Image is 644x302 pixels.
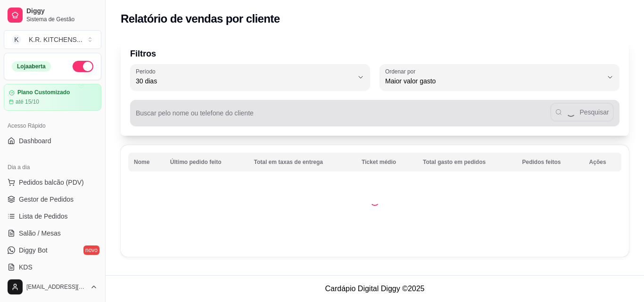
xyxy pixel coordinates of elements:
[19,229,61,238] span: Salão / Mesas
[4,260,101,275] a: KDS
[380,64,619,90] button: Ordenar porMaior valor gasto
[73,61,93,72] button: Alterar Status
[4,175,101,190] button: Pedidos balcão (PDV)
[4,243,101,258] a: Diggy Botnovo
[4,30,101,49] button: Select a team
[29,35,83,44] div: K.R. KITCHENS ...
[385,67,419,75] label: Ordenar por
[12,61,51,72] div: Loja aberta
[121,11,280,26] h2: Relatório de vendas por cliente
[12,35,21,44] span: K
[4,4,101,26] a: DiggySistema de Gestão
[17,89,70,96] article: Plano Customizado
[4,84,101,111] a: Plano Customizadoaté 15/10
[136,76,353,86] span: 30 dias
[19,136,51,146] span: Dashboard
[4,160,101,175] div: Dia a dia
[106,275,644,302] footer: Cardápio Digital Diggy © 2025
[16,98,39,106] article: até 15/10
[19,178,84,187] span: Pedidos balcão (PDV)
[4,209,101,224] a: Lista de Pedidos
[19,195,74,204] span: Gestor de Pedidos
[26,7,98,16] span: Diggy
[136,67,158,75] label: Período
[4,118,101,133] div: Acesso Rápido
[370,196,380,206] div: Loading
[4,276,101,298] button: [EMAIL_ADDRESS][DOMAIN_NAME]
[130,47,619,60] p: Filtros
[4,192,101,207] a: Gestor de Pedidos
[26,16,98,23] span: Sistema de Gestão
[19,212,68,221] span: Lista de Pedidos
[385,76,603,86] span: Maior valor gasto
[130,64,370,90] button: Período30 dias
[136,112,550,122] input: Buscar pelo nome ou telefone do cliente
[4,133,101,148] a: Dashboard
[26,283,86,291] span: [EMAIL_ADDRESS][DOMAIN_NAME]
[4,226,101,241] a: Salão / Mesas
[19,262,33,272] span: KDS
[19,245,48,255] span: Diggy Bot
